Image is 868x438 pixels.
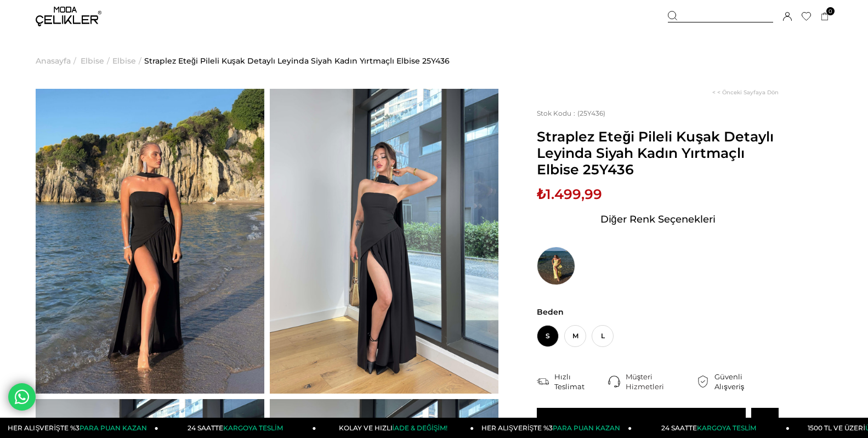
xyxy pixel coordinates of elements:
div: Hızlı Teslimat [554,372,608,391]
img: Straplez Eteği Pileli Kuşak Detaylı Leyinda Siyah Kadın Yırtmaçlı Elbise 25Y436 [270,89,498,394]
a: < < Önceki Sayfaya Dön [712,89,779,96]
a: Elbise [81,33,104,89]
span: PARA PUAN KAZAN [80,424,147,432]
span: ₺1.499,99 [537,186,602,202]
img: security.png [697,376,709,388]
span: Beden [537,307,779,317]
span: L [592,325,614,347]
div: Müşteri Hizmetleri [626,372,697,391]
span: Stok Kodu [537,109,577,117]
span: Straplez Eteği Pileli Kuşak Detaylı Leyinda Siyah Kadın Yırtmaçlı Elbise 25Y436 [537,128,779,178]
a: HER ALIŞVERİŞTE %3PARA PUAN KAZAN [1,418,158,438]
a: Anasayfa [36,33,71,89]
a: Elbise [112,33,136,89]
img: Straplez Eteği Pileli Kuşak Detaylı Leyinda Siyah Kadın Yırtmaçlı Elbise 25Y436 [36,89,264,394]
img: logo [36,7,101,26]
span: S [537,325,559,347]
span: 0 [826,7,835,15]
span: M [564,325,586,347]
img: shipping.png [537,376,549,388]
span: KARGOYA TESLİM [223,424,282,432]
img: call-center.png [608,376,620,388]
span: (25Y436) [537,109,605,117]
a: 24 SAATTEKARGOYA TESLİM [632,418,790,438]
a: Favorilere Ekle [751,408,779,438]
span: PARA PUAN KAZAN [553,424,620,432]
li: > [112,33,144,89]
a: KOLAY VE HIZLIİADE & DEĞİŞİM! [316,418,474,438]
a: HER ALIŞVERİŞTE %3PARA PUAN KAZAN [474,418,632,438]
span: İADE & DEĞİŞİM! [393,424,447,432]
a: Straplez Eteği Pileli Kuşak Detaylı Leyinda Siyah Kadın Yırtmaçlı Elbise 25Y436 [144,33,450,89]
a: 0 [821,13,829,21]
a: 24 SAATTEKARGOYA TESLİM [158,418,316,438]
img: Straplez Eteği Pileli Kuşak Detaylı Leyinda Sarı Kadın Yırtmaçlı Elbise 25Y436 [537,247,575,285]
li: > [36,33,79,89]
span: Diğer Renk Seçenekleri [600,211,716,228]
div: Güvenli Alışveriş [714,372,779,391]
span: KARGOYA TESLİM [697,424,756,432]
li: > [81,33,112,89]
